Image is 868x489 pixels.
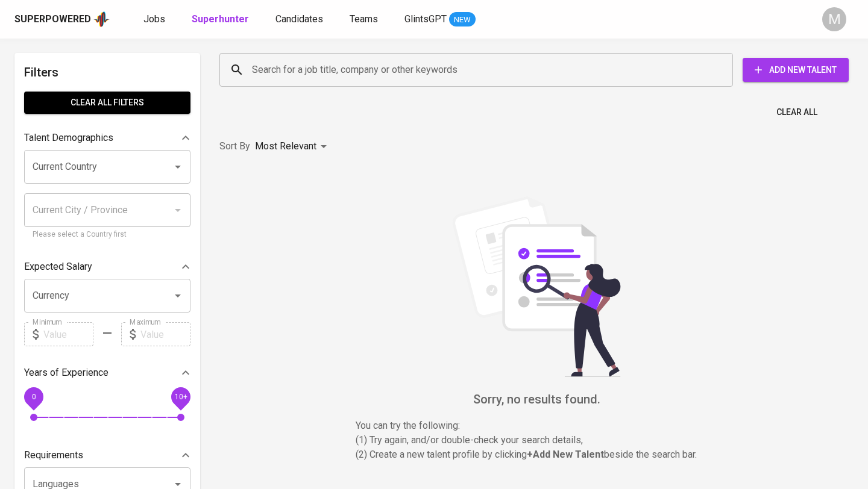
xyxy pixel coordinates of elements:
[752,63,839,78] span: Add New Talent
[33,229,182,241] p: Please select a Country first
[350,13,378,25] span: Teams
[24,126,190,150] div: Talent Demographics
[24,92,190,114] button: Clear All filters
[404,12,476,27] a: GlintsGPT NEW
[255,135,331,158] div: Most Relevant
[24,443,190,467] div: Requirements
[31,393,36,401] span: 0
[169,287,186,304] button: Open
[24,448,83,463] p: Requirements
[446,196,627,377] img: file_searching.svg
[24,366,108,380] p: Years of Experience
[24,255,190,279] div: Expected Salary
[776,105,817,120] span: Clear All
[24,260,92,274] p: Expected Salary
[143,12,168,27] a: Jobs
[822,7,846,31] div: M
[24,361,190,385] div: Years of Experience
[192,12,251,27] a: Superhunter
[24,63,190,82] h6: Filters
[356,447,717,462] p: (2) Create a new talent profile by clicking beside the search bar.
[174,393,187,401] span: 10+
[219,390,854,409] h6: Sorry, no results found.
[24,131,113,145] p: Talent Demographics
[34,95,181,110] span: Clear All filters
[356,419,717,433] p: You can try the following :
[772,101,822,123] button: Clear All
[356,433,717,447] p: (1) Try again, and/or double-check your search details,
[449,14,476,26] span: NEW
[527,449,604,460] b: + Add New Talent
[743,58,849,82] button: Add New Talent
[275,12,325,27] a: Candidates
[192,13,249,25] b: Superhunter
[219,139,250,154] p: Sort By
[255,139,316,154] p: Most Relevant
[43,322,93,346] input: Value
[169,158,186,175] button: Open
[14,13,91,26] div: Superpowered
[143,13,165,25] span: Jobs
[140,322,190,346] input: Value
[14,10,110,28] a: Superpoweredapp logo
[350,12,380,27] a: Teams
[93,10,110,28] img: app logo
[275,13,323,25] span: Candidates
[404,13,447,25] span: GlintsGPT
